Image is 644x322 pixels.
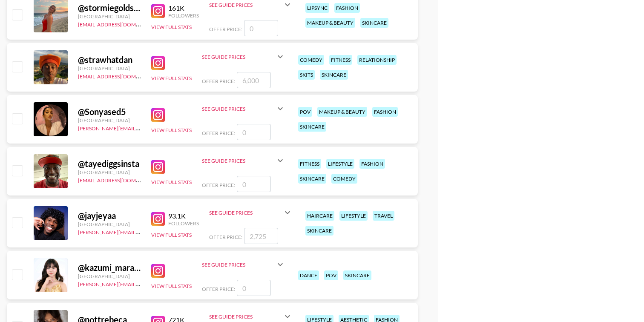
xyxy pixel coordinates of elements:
div: travel [373,211,394,221]
div: @ strawhatdan [78,55,141,65]
input: 0 [237,124,271,140]
button: View Full Stats [151,75,192,81]
div: fashion [359,159,385,169]
button: View Full Stats [151,232,192,238]
div: 161K [168,4,199,12]
img: Instagram [151,212,165,226]
div: @ jayjeyaa [78,210,141,221]
div: skits [298,70,315,80]
span: Offer Price: [202,286,235,292]
img: Instagram [151,56,165,70]
a: [PERSON_NAME][EMAIL_ADDRESS][PERSON_NAME][DOMAIN_NAME] [78,279,244,287]
div: comedy [298,55,324,65]
div: See Guide Prices [209,2,282,8]
div: lifestyle [339,211,368,221]
input: 2,725 [244,228,278,244]
div: See Guide Prices [209,202,293,223]
div: fashion [372,107,398,117]
div: See Guide Prices [202,158,275,164]
div: makeup & beauty [305,18,355,28]
a: [EMAIL_ADDRESS][DOMAIN_NAME] [78,20,164,28]
div: See Guide Prices [202,150,285,171]
div: pov [298,107,312,117]
div: [GEOGRAPHIC_DATA] [78,117,141,124]
a: [PERSON_NAME][EMAIL_ADDRESS][DOMAIN_NAME] [78,227,204,236]
div: @ stormiegoldsmithh [78,3,141,13]
div: skincare [305,226,333,236]
div: [GEOGRAPHIC_DATA] [78,65,141,72]
div: dance [298,270,319,280]
button: View Full Stats [151,24,192,30]
span: Offer Price: [202,78,235,84]
div: pov [324,270,338,280]
div: See Guide Prices [209,210,282,216]
div: See Guide Prices [202,106,275,112]
div: [GEOGRAPHIC_DATA] [78,13,141,20]
div: See Guide Prices [202,54,275,60]
input: 6,000 [237,72,271,88]
div: skincare [360,18,388,28]
div: lifestyle [326,159,354,169]
img: Instagram [151,4,165,18]
div: See Guide Prices [202,262,275,268]
div: @ Sonyased5 [78,106,141,117]
div: haircare [305,211,334,221]
div: skincare [320,70,348,80]
div: See Guide Prices [202,254,285,275]
div: comedy [331,174,357,184]
div: Followers [168,220,199,227]
input: 0 [237,176,271,192]
div: @ kazumi_marasigan [78,262,141,273]
button: View Full Stats [151,127,192,133]
div: 93.1K [168,212,199,220]
img: Instagram [151,160,165,174]
div: [GEOGRAPHIC_DATA] [78,273,141,279]
div: fitness [298,159,321,169]
div: skincare [298,122,326,132]
input: 0 [237,280,271,296]
img: Instagram [151,108,165,122]
div: fashion [334,3,360,13]
div: lipsync [305,3,329,13]
a: [EMAIL_ADDRESS][DOMAIN_NAME] [78,175,164,184]
div: [GEOGRAPHIC_DATA] [78,221,141,227]
div: See Guide Prices [202,46,285,67]
span: Offer Price: [202,130,235,136]
input: 0 [244,20,278,36]
span: Offer Price: [209,26,242,32]
img: Instagram [151,264,165,278]
div: relationship [357,55,397,65]
a: [PERSON_NAME][EMAIL_ADDRESS][DOMAIN_NAME] [78,124,204,132]
div: See Guide Prices [202,98,285,119]
span: Offer Price: [209,234,242,240]
div: fitness [329,55,352,65]
div: @ tayediggsinsta [78,158,141,169]
div: See Guide Prices [209,313,282,320]
div: Followers [168,12,199,19]
div: skincare [298,174,326,184]
div: skincare [343,270,371,280]
button: View Full Stats [151,283,192,289]
div: makeup & beauty [317,107,367,117]
button: View Full Stats [151,179,192,185]
a: [EMAIL_ADDRESS][DOMAIN_NAME] [78,72,164,80]
div: [GEOGRAPHIC_DATA] [78,169,141,175]
span: Offer Price: [202,182,235,188]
